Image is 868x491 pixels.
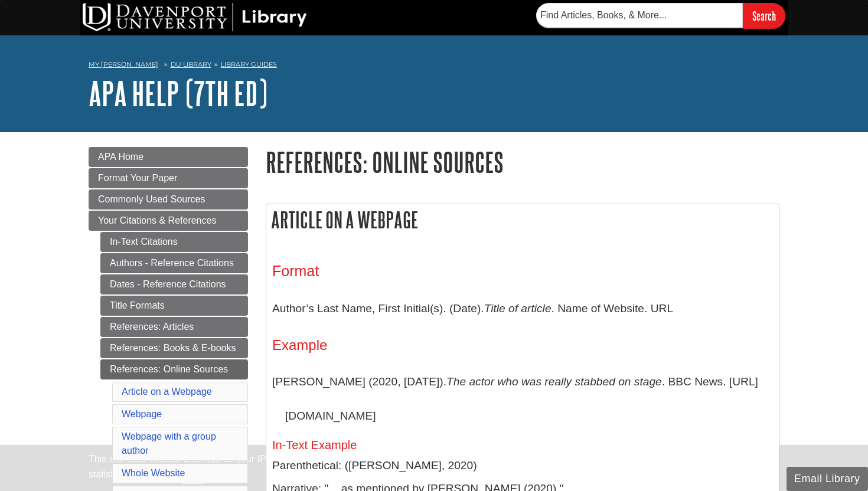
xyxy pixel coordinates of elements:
[100,232,248,252] a: In-Text Citations
[743,3,785,28] input: Search
[484,302,552,315] i: Title of article
[89,57,779,76] nav: breadcrumb
[98,194,205,204] span: Commonly Used Sources
[89,168,248,188] a: Format Your Paper
[122,387,212,397] a: Article on a Webpage
[100,274,248,294] a: Dates - Reference Citations
[100,317,248,337] a: References: Articles
[122,409,162,419] a: Webpage
[446,375,662,388] i: The actor who was really stabbed on stage
[272,338,773,353] h4: Example
[272,365,773,433] p: [PERSON_NAME] (2020, [DATE]). . BBC News. [URL][DOMAIN_NAME]
[89,147,248,167] a: APA Home
[89,189,248,210] a: Commonly Used Sources
[100,359,248,379] a: References: Online Sources
[221,60,277,68] a: Library Guides
[272,457,773,474] p: Parenthetical: ([PERSON_NAME], 2020)
[122,431,216,456] a: Webpage with a group author
[89,60,158,70] a: My [PERSON_NAME]
[98,152,143,162] span: APA Home
[272,263,773,280] h3: Format
[83,3,307,31] img: DU Library
[89,211,248,231] a: Your Citations & References
[100,253,248,273] a: Authors - Reference Citations
[122,468,185,478] a: Whole Website
[787,467,868,491] button: Email Library
[266,147,779,177] h1: References: Online Sources
[100,296,248,316] a: Title Formats
[272,438,773,451] h5: In-Text Example
[272,292,773,326] p: Author’s Last Name, First Initial(s). (Date). . Name of Website. URL
[266,204,779,235] h2: Article on a Webpage
[89,75,267,112] a: APA Help (7th Ed)
[98,215,216,225] span: Your Citations & References
[171,60,211,68] a: DU Library
[536,3,743,28] input: Find Articles, Books, & More...
[536,3,785,28] form: Searches DU Library's articles, books, and more
[98,173,177,183] span: Format Your Paper
[100,338,248,358] a: References: Books & E-books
